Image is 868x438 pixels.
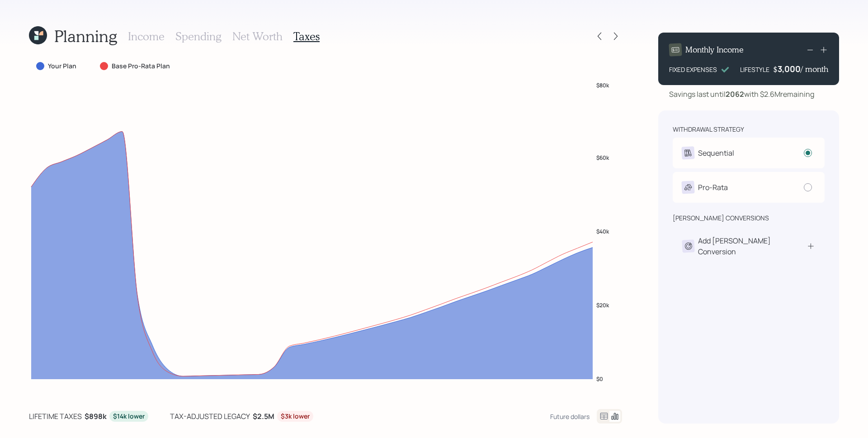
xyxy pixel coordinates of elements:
[85,411,107,421] b: $898k
[698,148,734,158] div: Sequential
[293,30,320,43] h3: Taxes
[48,62,76,71] label: Your Plan
[773,64,778,74] h4: $
[281,412,310,421] div: $3k lower
[113,412,145,421] div: $14k lower
[698,235,807,257] div: Add [PERSON_NAME] Conversion
[596,81,609,89] tspan: $80k
[726,89,744,99] b: 2062
[801,64,828,74] h4: / month
[698,182,728,193] div: Pro-Rata
[596,375,603,383] tspan: $0
[112,62,170,71] label: Base Pro-Rata Plan
[669,89,814,100] div: Savings last until with $2.6M remaining
[175,30,222,43] h3: Spending
[232,30,283,43] h3: Net Worth
[170,411,250,422] div: tax-adjusted legacy
[673,125,744,134] div: withdrawal strategy
[778,63,801,74] div: 3,000
[54,26,117,46] h1: Planning
[596,301,609,309] tspan: $20k
[596,153,609,161] tspan: $60k
[596,227,609,235] tspan: $40k
[253,411,274,421] b: $2.5M
[128,30,165,43] h3: Income
[740,65,769,74] div: LIFESTYLE
[669,65,717,74] div: FIXED EXPENSES
[29,411,82,422] div: lifetime taxes
[550,412,590,421] div: Future dollars
[673,214,769,223] div: [PERSON_NAME] conversions
[685,45,744,55] h4: Monthly Income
